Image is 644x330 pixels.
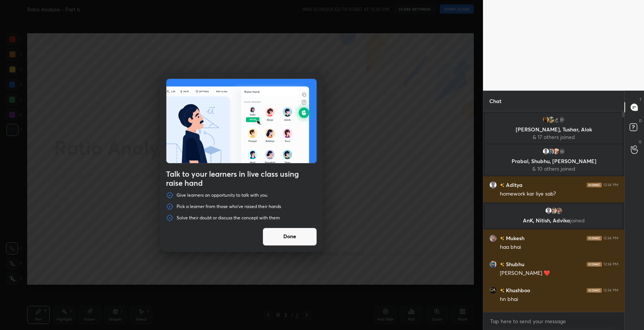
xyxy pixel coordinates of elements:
[547,148,555,155] img: 2378711ff7984aef94120e87beb96a0d.jpg
[490,158,618,164] p: Prabal, Shubhu, [PERSON_NAME]
[500,288,504,293] img: no-rating-badge.077c3623.svg
[489,181,497,189] img: default.png
[587,262,602,267] img: iconic-dark.1390631f.png
[500,262,504,267] img: no-rating-badge.077c3623.svg
[542,116,550,123] img: bca224407db94aa297a5f160b5ebc9ba.jpg
[504,260,524,268] h6: Shubhu
[489,287,497,294] img: e2180b1c6f514c2a83fe3315d36bd866.jpg
[500,296,618,303] div: hn bhai
[570,217,585,224] span: joined
[177,192,267,198] p: Give learners an opportunity to talk with you
[558,116,566,123] div: 17
[587,183,602,187] img: iconic-dark.1390631f.png
[504,286,530,294] h6: Khushboo
[483,111,624,312] div: grid
[603,262,618,267] div: 12:34 PM
[483,91,507,111] p: Chat
[490,217,618,224] p: AnK, Nitish, Advika
[490,166,618,172] p: & 10 others joined
[504,234,524,242] h6: Mukesh
[639,97,642,102] p: T
[558,148,566,155] div: 10
[504,181,523,189] h6: Aditya
[547,116,555,123] img: 61276bedd06a467db4f29d52a4601c3a.jpg
[500,244,618,251] div: haa bhai
[603,288,618,293] div: 12:34 PM
[177,204,281,210] p: Pick a learner from those who've raised their hands
[542,148,550,155] img: default.png
[555,207,563,214] img: 5c2fd1e87db74b0b9aeaa4ea67709c51.jpg
[639,118,642,123] p: D
[500,270,618,277] div: [PERSON_NAME] ❤️
[603,236,618,241] div: 12:34 PM
[489,234,497,242] img: 4fb1ef4a05d043828c0fb253196add07.jpg
[603,183,618,187] div: 12:34 PM
[500,236,504,241] img: no-rating-badge.077c3623.svg
[490,134,618,140] p: & 17 others joined
[166,79,317,163] img: preRahAdop.42c3ea74.svg
[166,170,317,188] h4: Talk to your learners in live class using raise hand
[489,261,497,268] img: 2378711ff7984aef94120e87beb96a0d.jpg
[177,215,280,221] p: Solve their doubt or discuss the concept with them
[550,207,558,214] img: 452d70fcd7894b25a0daa01ff4624a58.jpg
[587,288,602,293] img: iconic-dark.1390631f.png
[553,148,560,155] img: 1577b8e22f754cdab20393d624d20a2b.jpg
[587,236,602,241] img: iconic-dark.1390631f.png
[545,207,552,214] img: default.png
[639,139,642,145] p: G
[490,126,618,133] p: [PERSON_NAME], Tushar, Alok
[553,116,560,123] img: cd652d65c6544fd1bcc9ca045b099253.jpg
[500,190,618,198] div: homework kar liye sab?
[500,183,504,187] img: no-rating-badge.077c3623.svg
[263,228,317,246] button: Done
